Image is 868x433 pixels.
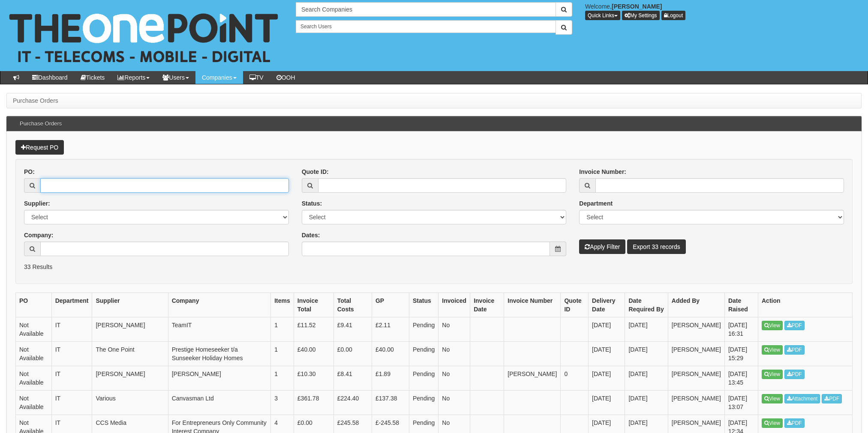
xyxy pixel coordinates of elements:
[504,293,561,317] th: Invoice Number
[294,317,333,341] td: £11.52
[92,390,168,415] td: Various
[762,370,783,379] a: View
[372,341,409,366] td: £40.00
[294,390,333,415] td: £361.78
[156,71,195,84] a: Users
[372,390,409,415] td: £137.38
[724,341,758,366] td: [DATE] 15:29
[784,418,805,428] a: PDF
[15,140,64,155] a: Request PO
[294,293,333,317] th: Invoice Total
[270,71,302,84] a: OOH
[302,167,329,176] label: Quote ID:
[724,317,758,341] td: [DATE] 16:31
[294,341,333,366] td: £40.00
[16,293,52,317] th: PO
[625,293,668,317] th: Date Required By
[784,394,820,403] a: Attachment
[24,167,35,176] label: PO:
[372,366,409,390] td: £1.89
[92,293,168,317] th: Supplier
[333,366,372,390] td: £8.41
[92,341,168,366] td: The One Point
[16,317,52,341] td: Not Available
[333,390,372,415] td: £224.40
[92,366,168,390] td: [PERSON_NAME]
[625,366,668,390] td: [DATE]
[762,418,783,428] a: View
[579,2,868,20] div: Welcome,
[243,71,270,84] a: TV
[168,390,271,415] td: Canvasman Ltd
[333,341,372,366] td: £0.00
[668,317,724,341] td: [PERSON_NAME]
[439,390,470,415] td: No
[589,390,625,415] td: [DATE]
[13,96,58,105] li: Purchase Orders
[168,293,271,317] th: Company
[409,341,438,366] td: Pending
[439,317,470,341] td: No
[51,366,92,390] td: IT
[470,293,504,317] th: Invoice Date
[762,345,783,355] a: View
[627,239,686,254] a: Export 33 records
[409,293,438,317] th: Status
[51,317,92,341] td: IT
[372,293,409,317] th: GP
[296,2,556,17] input: Search Companies
[762,321,783,330] a: View
[724,293,758,317] th: Date Raised
[16,390,52,415] td: Not Available
[784,321,805,330] a: PDF
[26,71,74,84] a: Dashboard
[294,366,333,390] td: £10.30
[612,3,662,10] b: [PERSON_NAME]
[561,366,589,390] td: 0
[762,394,783,403] a: View
[409,390,438,415] td: Pending
[51,390,92,415] td: IT
[622,11,660,20] a: My Settings
[271,390,294,415] td: 3
[589,366,625,390] td: [DATE]
[372,317,409,341] td: £2.11
[439,293,470,317] th: Invoiced
[302,231,320,239] label: Dates:
[625,390,668,415] td: [DATE]
[409,317,438,341] td: Pending
[822,394,842,403] a: PDF
[271,341,294,366] td: 1
[168,317,271,341] td: TeamIT
[51,341,92,366] td: IT
[589,341,625,366] td: [DATE]
[579,199,613,208] label: Department
[271,366,294,390] td: 1
[271,317,294,341] td: 1
[111,71,156,84] a: Reports
[579,167,626,176] label: Invoice Number:
[168,366,271,390] td: [PERSON_NAME]
[16,341,52,366] td: Not Available
[15,116,66,131] h3: Purchase Orders
[271,293,294,317] th: Items
[668,390,724,415] td: [PERSON_NAME]
[51,293,92,317] th: Department
[668,293,724,317] th: Added By
[439,366,470,390] td: No
[333,317,372,341] td: £9.41
[168,341,271,366] td: Prestige Homeseeker t/a Sunseeker Holiday Homes
[302,199,322,208] label: Status:
[24,199,50,208] label: Supplier:
[579,239,625,254] button: Apply Filter
[724,366,758,390] td: [DATE] 13:45
[668,366,724,390] td: [PERSON_NAME]
[504,366,561,390] td: [PERSON_NAME]
[195,71,243,84] a: Companies
[589,317,625,341] td: [DATE]
[92,317,168,341] td: [PERSON_NAME]
[409,366,438,390] td: Pending
[296,20,556,33] input: Search Users
[561,293,589,317] th: Quote ID
[16,366,52,390] td: Not Available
